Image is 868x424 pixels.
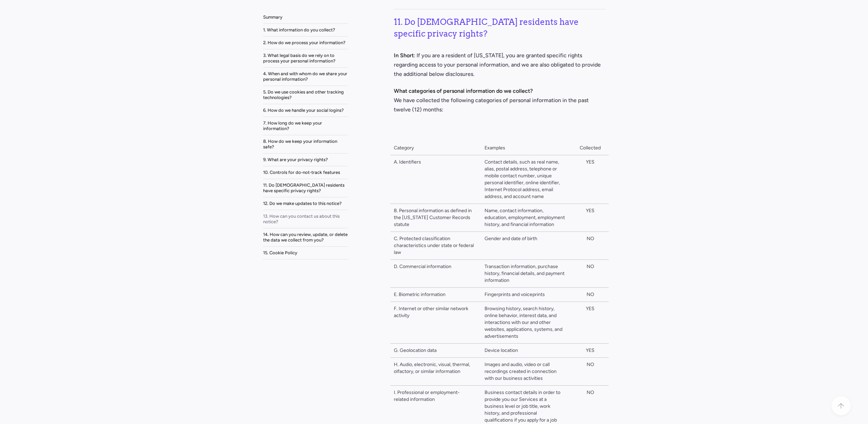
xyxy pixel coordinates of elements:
[576,235,605,242] div: NO
[485,361,565,382] div: Images and audio, video or call recordings created in connection with our business activities
[485,159,565,200] div: Contact details, such as real name, alias, postal address, telephone or mobile contact number, un...
[263,53,348,64] div: 3. What legal basis do we rely on to process your personal information?
[394,235,475,256] div: C. Protected classification characteristics under state or federal law
[394,52,414,59] strong: In Short
[263,183,348,194] div: 11. Do [DEMOGRAPHIC_DATA] residents have specific privacy rights?
[838,403,845,408] div: 
[263,135,348,154] a: 8. How do we keep your information safe?
[263,232,348,243] div: 14. How can you review, update, or delete the data we collect from you?
[263,40,346,46] div: 2. How do we process your information?
[576,159,605,166] div: YES
[263,179,348,197] a: 11. Do [DEMOGRAPHIC_DATA] residents have specific privacy rights?
[263,27,335,33] div: 1. What information do you collect?
[263,170,340,175] div: 10. Controls for do-not-track features
[576,145,605,151] div: Collected
[263,104,348,117] a: 6. How do we handle your social logins?
[263,157,328,162] div: 9. What are your privacy rights?
[263,71,348,82] div: 4. When and with whom do we share your personal information?
[485,235,565,242] div: Gender and date of birth
[394,159,475,166] div: A. Identifiers
[263,14,282,20] div: Summary
[394,263,475,270] div: D. Commercial information
[394,51,605,79] p: : If you are a resident of [US_STATE], you are granted specific rights regarding access to your p...
[263,139,348,150] div: 8. How do we keep your information safe?
[394,86,605,114] p: We have collected the following categories of personal information in the past twelve (12) months:
[485,145,565,151] div: Examples
[263,24,348,37] a: 1. What information do you collect?
[576,305,605,312] div: YES
[263,49,348,68] a: 3. What legal basis do we rely on to process your personal information?
[394,88,533,94] strong: What categories of personal information do we collect?
[485,207,565,228] div: Name, contact information, education, employment, employment history, and financial information
[394,305,475,319] div: F. Internet or other similar network activity
[576,361,605,368] div: NO
[263,228,348,247] a: 14. How can you review, update, or delete the data we collect from you?
[394,347,475,354] div: G. Geolocation data
[263,166,348,179] a: 10. Controls for do-not-track features
[263,197,348,210] a: 12. Do we make updates to this notice?
[576,263,605,270] div: NO
[576,389,605,396] div: NO
[263,89,348,100] div: 5. Do we use cookies and other tracking technologies?
[263,37,348,49] a: 2. How do we process your information?
[485,291,565,298] div: Fingerprints and voiceprints
[263,86,348,104] a: 5. Do we use cookies and other tracking technologies?
[485,347,565,354] div: Device location
[394,9,605,42] h3: 11. Do [DEMOGRAPHIC_DATA] residents have specific privacy rights?
[394,207,475,228] div: B. Personal information as defined in the [US_STATE] Customer Records statute
[263,154,348,166] a: 9. What are your privacy rights?
[576,347,605,354] div: YES
[576,207,605,214] div: YES
[394,291,475,298] div: E. Biometric information
[263,210,348,228] a: 13. How can you contact us about this notice?
[263,247,348,259] a: 15. Cookie Policy
[831,396,851,415] a: 
[263,11,348,24] a: Summary
[263,250,297,256] div: 15. Cookie Policy
[263,201,342,206] div: 12. Do we make updates to this notice?
[394,145,475,151] div: Category
[263,120,348,131] div: 7. How long do we keep your information?
[485,305,565,340] div: Browsing history, search history, online behavior, interest data, and interactions with our and o...
[576,291,605,298] div: NO
[485,263,565,284] div: Transaction information, purchase history, financial details, and payment information
[263,108,344,113] div: 6. How do we handle your social logins?
[263,68,348,86] a: 4. When and with whom do we share your personal information?
[394,389,475,403] div: I. Professional or employment-related information
[263,214,348,225] div: 13. How can you contact us about this notice?
[263,117,348,135] a: 7. How long do we keep your information?
[394,361,475,375] div: H. Audio, electronic, visual, thermal, olfactory, or similar information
